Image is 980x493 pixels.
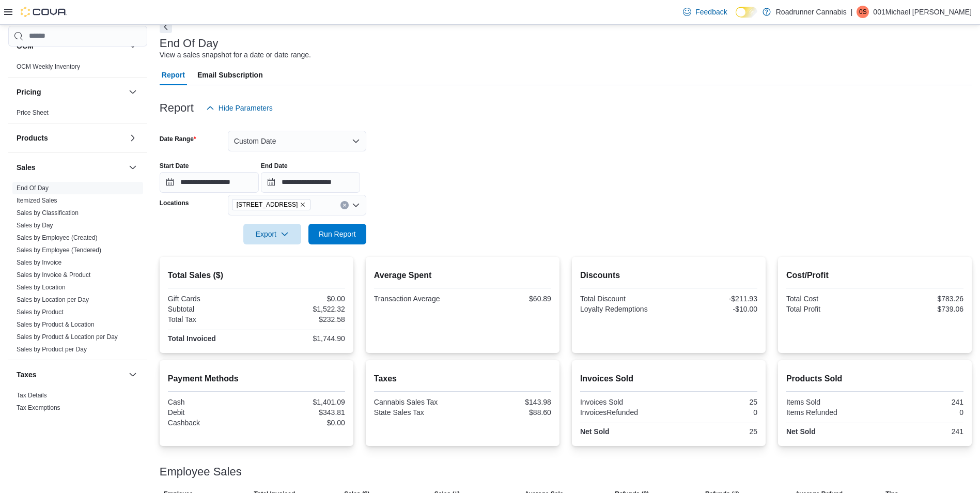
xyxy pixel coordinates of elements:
button: Products [17,133,125,143]
button: Sales [17,162,125,173]
h3: Employee Sales [160,466,242,478]
a: Sales by Product [17,309,64,316]
span: 218 N White Sands Blvd [232,199,311,210]
span: Run Report [319,229,356,239]
button: Taxes [17,369,125,380]
button: Remove 218 N White Sands Blvd from selection in this group [300,202,306,208]
span: 0S [859,6,867,18]
div: Cashback [168,419,255,427]
div: Items Refunded [786,408,873,417]
div: State Sales Tax [374,408,461,417]
a: Itemized Sales [17,197,57,204]
span: Sales by Location per Day [17,296,89,304]
div: $0.00 [258,295,345,303]
input: Dark Mode [736,7,757,18]
input: Press the down key to open a popover containing a calendar. [261,172,360,193]
div: Total Profit [786,305,873,313]
span: Sales by Product [17,308,64,316]
a: Feedback [679,2,731,22]
img: Cova [21,7,67,17]
span: Price Sheet [17,109,49,117]
a: Tax Exemptions [17,404,60,411]
div: $343.81 [258,408,345,417]
div: Items Sold [786,398,873,406]
a: Sales by Product & Location per Day [17,333,118,341]
span: Itemized Sales [17,196,57,205]
button: Pricing [127,86,139,98]
button: OCM [127,40,139,52]
h3: Pricing [17,87,41,97]
span: Sales by Classification [17,209,79,217]
div: 241 [877,398,963,406]
a: Sales by Product & Location [17,321,95,328]
strong: Net Sold [580,427,610,436]
button: Export [243,224,301,244]
div: $1,401.09 [258,398,345,406]
h2: Products Sold [786,373,963,385]
div: Subtotal [168,305,255,313]
a: Sales by Invoice & Product [17,271,90,279]
span: Tax Exemptions [17,404,60,412]
label: Locations [160,199,189,207]
span: Sales by Product & Location per Day [17,333,118,341]
h2: Total Sales ($) [168,269,345,282]
h2: Taxes [374,373,551,385]
div: Loyalty Redemptions [580,305,667,313]
div: 25 [671,427,757,436]
span: End Of Day [17,184,49,192]
a: End Of Day [17,184,49,192]
button: Pricing [17,87,125,97]
a: Sales by Employee (Tendered) [17,246,101,254]
div: Gift Cards [168,295,255,303]
a: Sales by Classification [17,209,79,217]
div: Total Tax [168,315,255,323]
div: $232.58 [258,315,345,323]
h3: Taxes [17,369,37,380]
a: Sales by Day [17,222,53,229]
div: $739.06 [877,305,963,313]
h3: Report [160,102,194,114]
div: Sales [8,182,147,360]
div: $1,522.32 [258,305,345,313]
span: Feedback [695,7,727,17]
div: 25 [671,398,757,406]
h2: Payment Methods [168,373,345,385]
button: Run Report [308,224,366,244]
div: Cash [168,398,255,406]
div: $783.26 [877,295,963,303]
div: Cannabis Sales Tax [374,398,461,406]
div: Pricing [8,106,147,123]
div: $1,744.90 [258,334,345,343]
button: Taxes [127,368,139,381]
h3: Sales [17,162,36,173]
div: -$211.93 [671,295,757,303]
a: OCM Weekly Inventory [17,63,80,70]
span: Report [162,65,185,85]
div: 001Michael Saucedo [857,6,869,18]
div: $88.60 [464,408,551,417]
h3: Products [17,133,48,143]
div: Taxes [8,389,147,418]
a: Sales by Location [17,284,66,291]
div: 0 [671,408,757,417]
div: Total Cost [786,295,873,303]
div: InvoicesRefunded [580,408,667,417]
button: Clear input [340,201,349,209]
span: Email Subscription [197,65,263,85]
span: Sales by Location [17,283,66,291]
span: [STREET_ADDRESS] [237,199,298,210]
p: | [851,6,853,18]
span: Sales by Invoice [17,258,61,267]
span: Tax Details [17,391,47,399]
div: $143.98 [464,398,551,406]
div: Transaction Average [374,295,461,303]
input: Press the down key to open a popover containing a calendar. [160,172,259,193]
div: View a sales snapshot for a date or date range. [160,50,311,60]
div: $60.89 [464,295,551,303]
a: Price Sheet [17,109,49,116]
a: Sales by Employee (Created) [17,234,98,241]
a: Sales by Invoice [17,259,61,266]
span: Sales by Day [17,221,53,229]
